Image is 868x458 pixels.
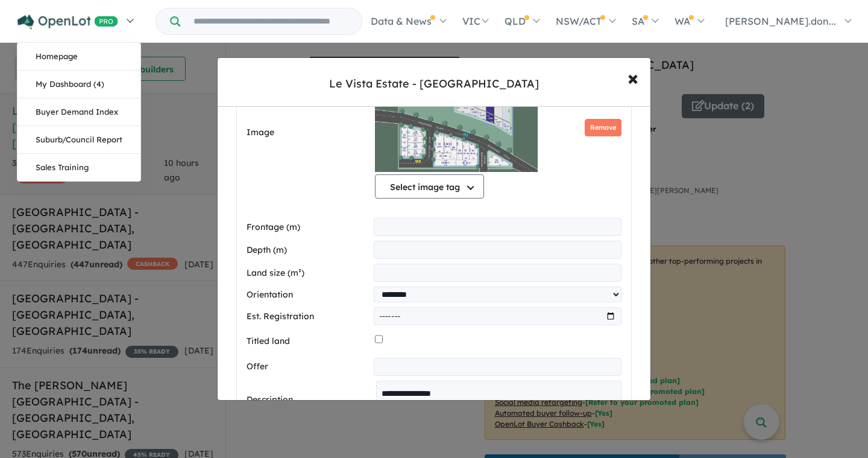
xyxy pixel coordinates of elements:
a: Buyer Demand Index [17,98,140,126]
label: Offer [247,360,369,374]
a: Sales Training [17,154,140,181]
span: × [627,65,638,91]
a: Homepage [17,43,140,71]
img: 2Q== [375,51,538,172]
button: Remove [585,119,621,136]
label: Titled land [247,334,370,349]
button: Select image tag [375,174,484,199]
label: Est. Registration [247,310,369,324]
a: My Dashboard (4) [17,71,140,98]
span: [PERSON_NAME].don... [725,15,836,27]
label: Orientation [247,288,369,302]
label: Description [247,393,371,407]
label: Depth (m) [247,243,369,258]
label: Land size (m²) [247,266,369,281]
input: Try estate name, suburb, builder or developer [183,8,359,34]
img: Openlot PRO Logo White [17,14,118,30]
label: Image [247,126,370,140]
label: Frontage (m) [247,220,369,235]
a: Suburb/Council Report [17,126,140,154]
div: Le Vista Estate - [GEOGRAPHIC_DATA] [329,76,539,92]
